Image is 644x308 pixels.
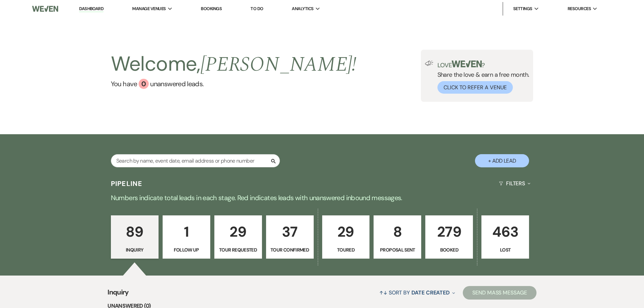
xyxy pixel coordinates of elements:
[115,246,154,254] p: Inquiry
[219,220,258,243] p: 29
[430,220,469,243] p: 279
[108,287,129,302] span: Inquiry
[379,289,387,296] span: ↑↓
[463,286,536,300] button: Send Mass Message
[433,61,529,94] div: Share the love & earn a free month.
[292,5,313,12] span: Analytics
[568,5,591,12] span: Resources
[219,246,258,254] p: Tour Requested
[378,220,417,243] p: 8
[111,154,280,167] input: Search by name, event date, email address or phone number
[486,246,525,254] p: Lost
[496,174,533,192] button: Filters
[327,246,365,254] p: Toured
[214,215,262,259] a: 29Tour Requested
[425,61,433,66] img: loud-speaker-illustration.svg
[513,5,532,12] span: Settings
[327,220,365,243] p: 29
[270,246,309,254] p: Tour Confirmed
[270,220,309,243] p: 37
[251,6,263,11] a: To Do
[201,6,222,11] a: Bookings
[378,246,417,254] p: Proposal Sent
[111,79,357,89] a: You have 0 unanswered leads.
[437,81,513,94] button: Click to Refer a Venue
[481,215,529,259] a: 463Lost
[115,220,154,243] p: 89
[266,215,314,259] a: 37Tour Confirmed
[475,154,529,167] button: + Add Lead
[486,220,525,243] p: 463
[111,215,159,259] a: 89Inquiry
[411,289,450,296] span: Date Created
[163,215,210,259] a: 1Follow Up
[32,2,58,16] img: Weven Logo
[377,284,458,302] button: Sort By Date Created
[111,179,143,188] h3: Pipeline
[437,61,529,68] p: Love ?
[79,6,103,12] a: Dashboard
[167,246,206,254] p: Follow Up
[452,61,482,67] img: weven-logo-green.svg
[111,50,357,79] h2: Welcome,
[425,215,473,259] a: 279Booked
[139,79,149,89] div: 0
[200,49,357,80] span: [PERSON_NAME] !
[430,246,469,254] p: Booked
[132,5,166,12] span: Manage Venues
[79,192,566,203] p: Numbers indicate total leads in each stage. Red indicates leads with unanswered inbound messages.
[322,215,370,259] a: 29Toured
[374,215,421,259] a: 8Proposal Sent
[167,220,206,243] p: 1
